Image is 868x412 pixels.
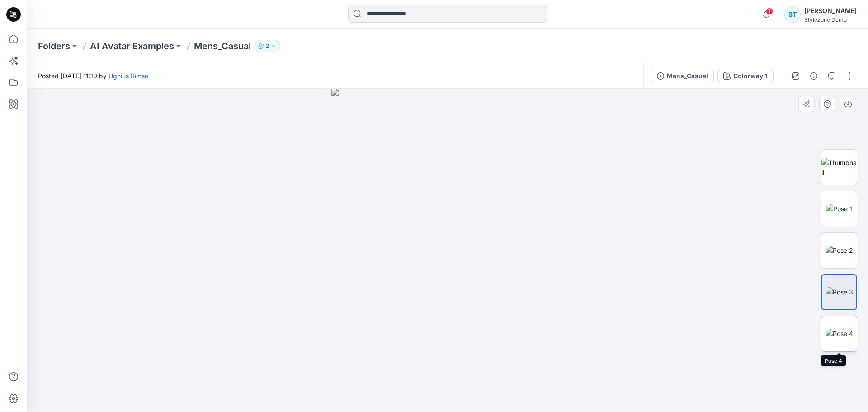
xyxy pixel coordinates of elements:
[733,71,768,81] div: Colorway 1
[667,71,708,81] div: Mens_Casual
[90,40,174,52] a: AI Avatar Examples
[807,69,821,83] button: Details
[826,204,852,213] img: Pose 1
[804,5,857,16] div: [PERSON_NAME]
[108,72,148,80] a: Ugnius Rimsa
[194,40,251,52] p: Mens_Casual
[266,41,269,51] p: 2
[717,69,774,83] button: Colorway 1
[255,40,280,52] button: 2
[651,69,714,83] button: Mens_Casual
[38,40,70,52] a: Folders
[784,6,801,23] div: ST
[38,71,148,81] span: Posted [DATE] 11:10 by
[826,246,853,255] img: Pose 2
[821,158,857,177] img: Thumbnail
[804,16,857,23] div: Stylezone Demo
[766,8,773,15] span: 1
[826,329,853,338] img: Pose 4
[331,89,564,412] img: eyJhbGciOiJIUzI1NiIsImtpZCI6IjAiLCJzbHQiOiJzZXMiLCJ0eXAiOiJKV1QifQ.eyJkYXRhIjp7InR5cGUiOiJzdG9yYW...
[826,287,853,297] img: Pose 3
